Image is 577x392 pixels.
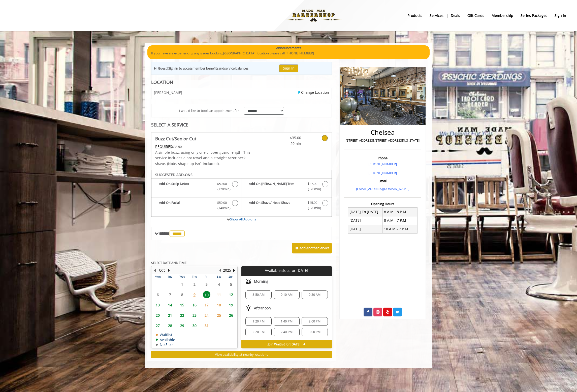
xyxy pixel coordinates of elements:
span: 30 [191,322,198,329]
div: $38.50 [155,144,257,149]
th: Thu [188,274,200,279]
a: [EMAIL_ADDRESS][DOMAIN_NAME] [356,186,409,191]
th: Sat [213,274,225,279]
span: 28 [166,322,174,329]
button: Add AnotherService [292,243,332,253]
span: 2:00 PM [309,319,320,323]
button: Sign In [279,64,298,72]
a: Productsproducts [404,12,426,19]
span: 13 [154,301,162,309]
b: Announcements [276,45,301,51]
label: Add-On Beard Trim [244,181,329,193]
span: 20 [154,312,162,319]
span: I would like to book an appointment for [179,108,239,113]
td: Select day12 [225,289,237,300]
span: Join Waitlist for [DATE] [268,342,300,346]
span: 14 [166,301,174,309]
td: No Slots [156,343,175,346]
span: 20min [271,141,301,146]
a: Gift cardsgift cards [464,12,488,19]
td: Select day14 [164,300,176,310]
b: Services [430,13,443,18]
div: 9:30 AM [302,290,328,299]
b: gift cards [467,13,484,18]
span: 15 [178,301,186,309]
span: $45.00 [308,200,317,205]
td: Select day30 [188,320,200,331]
b: Add-On Facial [159,200,212,211]
img: afternoon slots [245,305,251,311]
div: SELECT A SERVICE [151,122,332,127]
button: Next Year [232,268,236,273]
td: Select day24 [201,310,213,320]
b: member benefits [193,66,218,71]
td: Select day31 [201,320,213,331]
h3: Phone [345,156,420,160]
span: This service needs some Advance to be paid before we block your appointment [155,144,172,149]
b: products [407,13,422,18]
span: 9 [191,291,198,298]
th: Fri [201,274,213,279]
b: Add-On Scalp Detox [159,181,212,192]
b: Add Another Service [300,246,329,250]
td: Select day16 [188,300,200,310]
div: 8:50 AM [245,290,271,299]
td: Select day17 [201,300,213,310]
span: 2:20 PM [252,330,264,334]
span: 1:20 PM [252,319,264,323]
h2: Chelsea [345,129,420,136]
span: 29 [178,322,186,329]
div: 2:00 PM [302,317,328,326]
button: Oct [159,268,165,273]
span: 1:40 PM [281,319,293,323]
span: $50.00 [217,181,227,186]
span: 2:40 PM [281,330,293,334]
td: Select day19 [225,300,237,310]
p: If you have are experiencing any issues booking [GEOGRAPHIC_DATA] location please call [PHONE_NUM... [151,51,426,56]
label: Add-On Shave/ Head Shave [244,200,329,212]
span: 11 [215,291,223,298]
span: View availability at nearby locations [215,352,268,357]
td: Select day9 [188,289,200,300]
span: Morning [254,279,268,283]
span: $50.00 [217,200,227,205]
div: 2:40 PM [274,328,300,336]
span: 3:00 PM [309,330,320,334]
span: 16 [191,301,198,309]
span: 12 [227,291,235,298]
span: 10 [203,291,210,298]
td: Select day26 [225,310,237,320]
b: LOCATION [151,79,173,85]
td: Select day21 [164,310,176,320]
a: MembershipMembership [488,12,517,19]
span: 25 [215,312,223,319]
h3: Email [345,179,420,183]
th: Mon [152,274,164,279]
b: Series packages [521,13,547,18]
span: 9:10 AM [281,293,293,297]
td: 8 A.M - 7 P.M [382,216,417,225]
a: Show All Add-ons [230,217,256,221]
img: morning slots [245,278,251,284]
a: [PHONE_NUMBER] [368,171,397,175]
td: Select day29 [176,320,188,331]
div: Hi Guest! Sign in to access and [154,66,248,71]
td: Select day25 [213,310,225,320]
td: [DATE] To [DATE] [348,208,383,216]
p: Available slots for [DATE] [243,268,330,273]
b: Membership [492,13,513,18]
label: Add-On Scalp Detox [154,181,239,193]
span: Afternoon [254,306,271,310]
span: $35.00 [271,135,301,141]
span: 26 [227,312,235,319]
td: Select day10 [201,289,213,300]
th: Sun [225,274,237,279]
td: Select day22 [176,310,188,320]
p: [STREET_ADDRESS],[STREET_ADDRESS][US_STATE] [345,138,420,143]
th: Wed [176,274,188,279]
span: 24 [203,312,210,319]
button: Previous Month [153,268,157,273]
td: Select day28 [164,320,176,331]
span: 23 [191,312,198,319]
